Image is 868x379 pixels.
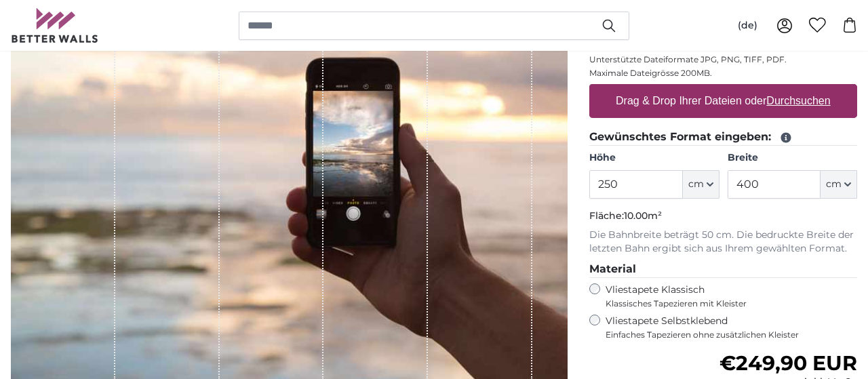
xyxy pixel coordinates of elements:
[826,178,842,191] span: cm
[688,178,704,191] span: cm
[719,351,857,376] span: €249,90 EUR
[821,170,857,199] button: cm
[683,170,719,199] button: cm
[606,283,846,309] label: Vliestapete Klassisch
[624,210,662,222] span: 10.00m²
[589,54,857,65] p: Unterstützte Dateiformate JPG, PNG, TIFF, PDF.
[589,129,857,146] legend: Gewünschtes Format eingeben:
[11,8,99,43] img: Betterwalls
[589,210,857,223] p: Fläche:
[606,315,857,340] label: Vliestapete Selbstklebend
[589,151,719,165] label: Höhe
[767,95,831,106] u: Durchsuchen
[610,87,836,115] label: Drag & Drop Ihrer Dateien oder
[727,14,768,38] button: (de)
[589,261,857,278] legend: Material
[606,298,846,309] span: Klassisches Tapezieren mit Kleister
[606,330,857,340] span: Einfaches Tapezieren ohne zusätzlichen Kleister
[589,228,857,256] p: Die Bahnbreite beträgt 50 cm. Die bedruckte Breite der letzten Bahn ergibt sich aus Ihrem gewählt...
[728,151,857,165] label: Breite
[589,68,857,79] p: Maximale Dateigrösse 200MB.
